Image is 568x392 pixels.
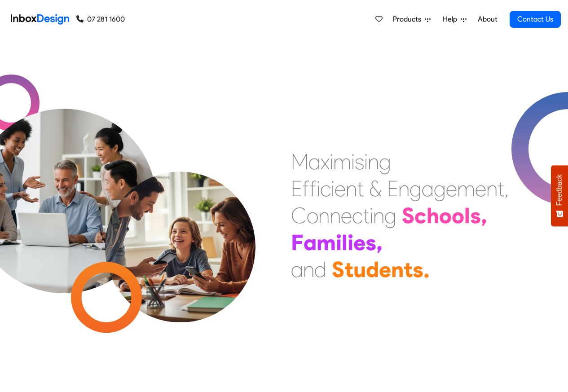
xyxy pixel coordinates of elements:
button: Feedback - Show survey [551,165,568,226]
div: a [422,175,434,202]
div: n [391,256,404,283]
div: n [318,202,330,229]
div: e [341,202,352,229]
div: t [357,175,364,202]
div: t [344,256,353,283]
div: n [398,175,409,202]
div: g [434,175,446,202]
div: t [404,256,413,283]
div: Maximising Efficient & Engagement, Connecting Schools, Families, and Students. [291,148,509,283]
div: C [291,202,307,229]
a: Contact Us [510,11,561,28]
a: Help [439,10,470,28]
div: e [475,175,486,202]
div: i [348,229,353,256]
a: 07 281 1600 [76,14,125,25]
div: t [498,175,504,202]
div: g [409,175,422,202]
div: M [291,148,308,175]
span: Feedback [555,174,564,206]
div: i [336,229,342,256]
div: S [402,202,414,229]
div: e [379,256,391,283]
div: m [457,175,475,202]
div: o [307,202,318,229]
div: & [369,175,382,202]
div: n [303,256,314,283]
span: Help [443,14,461,25]
img: parents_with_child.png [86,134,274,322]
div: i [364,148,368,175]
div: n [486,175,498,202]
div: f [302,175,309,202]
div: t [363,202,370,229]
div: x [321,148,330,175]
div: , [481,202,487,229]
div: s [413,256,423,283]
div: E [387,175,398,202]
div: i [351,148,355,175]
div: e [335,175,346,202]
div: e [353,229,365,256]
div: g [384,202,396,229]
div: i [331,175,335,202]
div: . [423,256,430,283]
div: c [320,175,331,202]
div: o [452,202,464,229]
div: e [446,175,457,202]
div: d [314,256,326,283]
div: u [353,256,366,283]
div: s [470,202,481,229]
div: n [346,175,357,202]
div: c [414,202,427,229]
div: a [304,229,317,256]
div: E [291,175,302,202]
div: l [464,202,470,229]
div: s [355,148,364,175]
div: o [439,202,452,229]
div: i [330,148,333,175]
div: h [427,202,439,229]
div: d [366,256,379,283]
div: a [291,256,303,283]
div: , [504,175,509,202]
div: a [308,148,321,175]
div: g [379,148,391,175]
div: f [309,175,317,202]
span: Products [393,14,425,25]
div: n [330,202,341,229]
div: n [373,202,384,229]
div: m [333,148,351,175]
a: Products [389,10,434,28]
div: i [370,202,373,229]
div: c [352,202,363,229]
div: i [317,175,320,202]
a: About [475,10,500,28]
div: s [365,229,376,256]
div: m [317,229,336,256]
div: F [291,229,304,256]
div: S [332,256,344,283]
div: n [368,148,379,175]
div: , [376,229,383,256]
div: l [342,229,348,256]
